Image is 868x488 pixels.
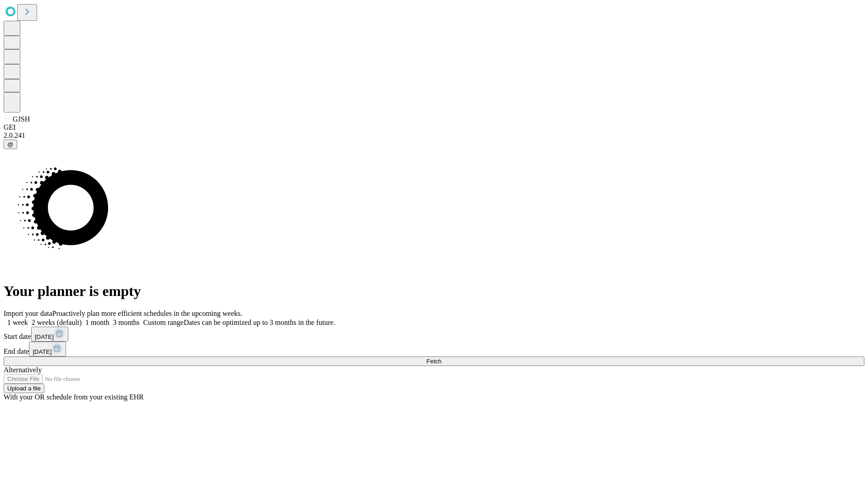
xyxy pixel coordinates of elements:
div: GEI [4,123,864,131]
span: GJSH [13,115,30,123]
span: 2 weeks (default) [32,319,82,326]
div: Start date [4,327,864,342]
div: 2.0.241 [4,131,864,140]
span: Proactively plan more efficient schedules in the upcoming weeks. [52,310,242,317]
h1: Your planner is empty [4,283,864,300]
span: Fetch [426,358,441,365]
span: Custom range [143,319,184,326]
span: @ [7,141,14,148]
span: [DATE] [33,348,52,355]
button: [DATE] [29,342,66,357]
button: [DATE] [31,327,68,342]
button: @ [4,140,17,149]
span: 1 month [85,319,109,326]
span: Dates can be optimized up to 3 months in the future. [184,319,335,326]
span: 1 week [7,319,28,326]
button: Upload a file [4,384,44,393]
span: 3 months [113,319,140,326]
span: With your OR schedule from your existing EHR [4,393,144,401]
div: End date [4,342,864,357]
button: Fetch [4,357,864,366]
span: Import your data [4,310,52,317]
span: Alternatively [4,366,42,374]
span: [DATE] [35,333,54,340]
